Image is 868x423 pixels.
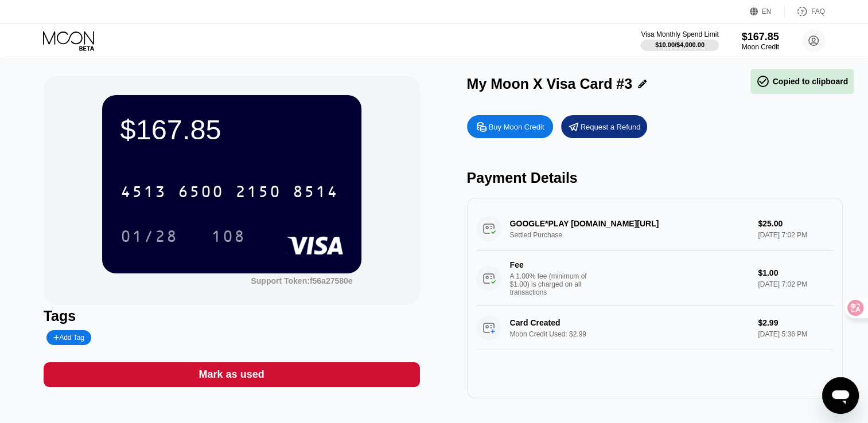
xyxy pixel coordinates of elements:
[822,377,859,414] iframe: 用于启动消息传送窗口的按钮，正在对话
[742,43,779,51] div: Moon Credit
[655,41,704,48] div: $10.00 / $4,000.00
[120,184,166,202] div: 4513
[758,280,834,288] div: [DATE] 7:02 PM
[476,251,834,306] div: FeeA 1.00% fee (minimum of $1.00) is charged on all transactions$1.00[DATE] 7:02 PM
[203,222,254,250] div: 108
[44,308,420,324] div: Tags
[581,122,641,132] div: Request a Refund
[641,30,718,51] div: Visa Monthly Spend Limit$10.00/$4,000.00
[742,31,779,51] div: $167.85Moon Credit
[762,7,772,15] div: EN
[112,222,186,250] div: 01/28
[510,272,596,296] div: A 1.00% fee (minimum of $1.00) is charged on all transactions
[114,177,345,206] div: 4513650021508514
[120,113,343,146] div: $167.85
[756,75,770,88] span: 
[211,229,246,247] div: 108
[489,122,544,132] div: Buy Moon Credit
[467,76,633,92] div: My Moon X Visa Card #3
[251,276,352,285] div: Support Token:f56a27580e
[44,362,420,387] div: Mark as used
[510,260,590,269] div: Fee
[251,276,352,285] div: Support Token: f56a27580e
[785,6,825,17] div: FAQ
[467,170,843,186] div: Payment Details
[293,184,338,202] div: 8514
[120,229,178,247] div: 01/28
[742,31,779,43] div: $167.85
[561,115,647,138] div: Request a Refund
[756,75,848,88] div: Copied to clipboard
[46,330,91,345] div: Add Tag
[199,368,264,381] div: Mark as used
[235,184,281,202] div: 2150
[750,6,785,17] div: EN
[53,334,84,342] div: Add Tag
[467,115,553,138] div: Buy Moon Credit
[758,268,834,277] div: $1.00
[811,7,825,15] div: FAQ
[641,30,718,38] div: Visa Monthly Spend Limit
[178,184,224,202] div: 6500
